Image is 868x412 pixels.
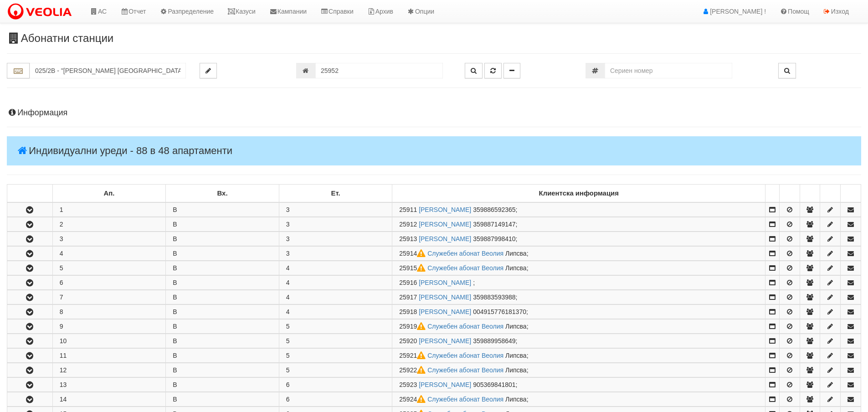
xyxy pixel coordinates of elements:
td: ; [392,247,765,261]
td: ; [392,217,765,232]
span: 4 [286,279,290,286]
td: В [166,261,279,275]
td: В [166,232,279,246]
span: Партида № [399,279,417,286]
b: Ап. [104,190,115,197]
img: VeoliaLogo.png [7,2,76,21]
b: Ет. [331,190,340,197]
td: Клиентска информация: No sort applied, sorting is disabled [392,185,765,203]
a: [PERSON_NAME] [419,206,471,213]
h3: Абонатни станции [7,32,861,44]
td: В [166,290,279,304]
a: Служебен абонат Веолия [427,264,503,272]
a: Служебен абонат Веолия [427,250,503,257]
a: Служебен абонат Веолия [427,323,503,330]
span: Липсва [505,352,527,359]
span: Липсва [505,264,527,272]
td: ; [392,378,765,392]
td: В [166,276,279,290]
a: Служебен абонат Веолия [427,366,503,374]
td: В [166,378,279,392]
span: 3 [286,206,290,213]
td: 7 [52,290,166,304]
td: В [166,247,279,261]
span: 359887998410 [473,235,515,242]
span: Партида № [399,250,427,257]
span: 359886592365 [473,206,515,213]
span: Липсва [505,396,527,403]
td: ; [392,276,765,290]
td: В [166,217,279,232]
td: В [166,363,279,377]
td: : No sort applied, sorting is disabled [841,185,861,203]
span: Партида № [399,337,417,345]
td: 5 [52,261,166,275]
td: ; [392,319,765,334]
td: : No sort applied, sorting is disabled [779,185,800,203]
span: 5 [286,352,290,359]
td: ; [392,334,765,348]
td: 1 [52,202,166,217]
span: 3 [286,235,290,242]
span: Партида № [399,381,417,388]
span: 3 [286,250,290,257]
span: 6 [286,396,290,403]
a: [PERSON_NAME] [419,337,471,345]
td: 6 [52,276,166,290]
td: ; [392,202,765,217]
a: [PERSON_NAME] [419,381,471,388]
td: : No sort applied, sorting is disabled [7,185,53,203]
span: 359883593988 [473,294,515,301]
a: Служебен абонат Веолия [427,396,503,403]
td: В [166,305,279,319]
td: 10 [52,334,166,348]
span: 4 [286,308,290,315]
td: В [166,202,279,217]
span: 905369841801 [473,381,515,388]
span: Липсва [505,366,527,374]
b: Клиентска информация [539,190,619,197]
b: Вх. [217,190,228,197]
td: ; [392,261,765,275]
td: : No sort applied, sorting is disabled [820,185,841,203]
input: Сериен номер [605,63,732,78]
td: 4 [52,247,166,261]
span: Партида № [399,323,427,330]
td: 9 [52,319,166,334]
span: 3 [286,221,290,228]
span: 359889958649 [473,337,515,345]
a: [PERSON_NAME] [419,308,471,315]
span: 5 [286,323,290,330]
span: 359887149147 [473,221,515,228]
a: [PERSON_NAME] [419,279,471,286]
input: Абонатна станция [30,63,186,78]
span: Партида № [399,235,417,242]
td: В [166,319,279,334]
td: В [166,349,279,363]
td: : No sort applied, sorting is disabled [800,185,820,203]
td: ; [392,232,765,246]
span: Липсва [505,323,527,330]
span: Партида № [399,308,417,315]
td: 12 [52,363,166,377]
span: Партида № [399,294,417,301]
a: [PERSON_NAME] [419,221,471,228]
h4: Информация [7,108,861,118]
span: Липсва [505,250,527,257]
td: Ап.: No sort applied, sorting is disabled [52,185,166,203]
span: Партида № [399,206,417,213]
span: Партида № [399,396,427,403]
td: Ет.: No sort applied, sorting is disabled [279,185,392,203]
span: 4 [286,264,290,272]
span: Партида № [399,221,417,228]
span: 004915776181370 [473,308,526,315]
a: Служебен абонат Веолия [427,352,503,359]
input: Партида № [315,63,443,78]
span: 5 [286,366,290,374]
td: ; [392,363,765,377]
span: Партида № [399,352,427,359]
td: 8 [52,305,166,319]
td: ; [392,290,765,304]
td: 2 [52,217,166,232]
td: ; [392,392,765,407]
